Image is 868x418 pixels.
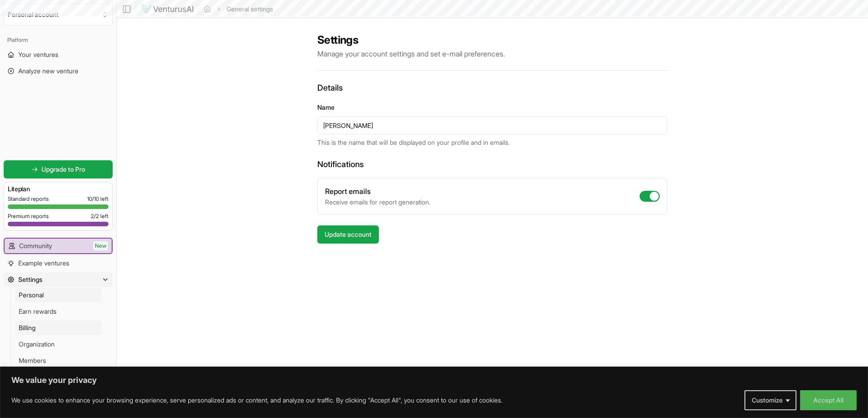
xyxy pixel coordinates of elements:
[87,195,108,203] span: 10 / 10 left
[4,272,113,287] button: Settings
[11,395,502,406] p: We use cookies to enhance your browsing experience, serve personalized ads or content, and analyz...
[15,304,102,319] a: Earn rewards
[15,353,102,368] a: Members
[18,275,42,284] span: Settings
[93,241,108,250] span: New
[19,340,55,349] span: Organization
[18,259,69,268] span: Example ventures
[19,323,36,332] span: Billing
[317,158,667,171] h3: Notifications
[800,390,857,410] button: Accept All
[15,321,102,335] a: Billing
[317,33,667,47] h2: Settings
[19,356,46,365] span: Members
[4,160,113,178] a: Upgrade to Pro
[8,184,108,194] h3: Lite plan
[15,288,102,302] a: Personal
[19,291,44,300] span: Personal
[8,213,49,220] span: Premium reports
[4,64,113,78] a: Analyze new venture
[4,47,113,62] a: Your ventures
[11,375,857,386] p: We value your privacy
[4,256,113,270] a: Example ventures
[15,337,102,352] a: Organization
[19,241,52,250] span: Community
[4,33,113,47] div: Platform
[325,187,371,196] label: Report emails
[19,307,57,316] span: Earn rewards
[317,225,379,244] button: Update account
[18,66,78,76] span: Analyze new venture
[8,195,49,203] span: Standard reports
[317,103,335,111] label: Name
[317,116,667,134] input: Your name
[317,82,667,94] h3: Details
[744,390,796,410] button: Customize
[91,213,108,220] span: 2 / 2 left
[317,48,667,59] p: Manage your account settings and set e-mail preferences.
[41,165,85,174] span: Upgrade to Pro
[317,138,667,147] p: This is the name that will be displayed on your profile and in emails.
[18,50,58,59] span: Your ventures
[5,239,112,253] a: CommunityNew
[325,198,430,207] p: Receive emails for report generation.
